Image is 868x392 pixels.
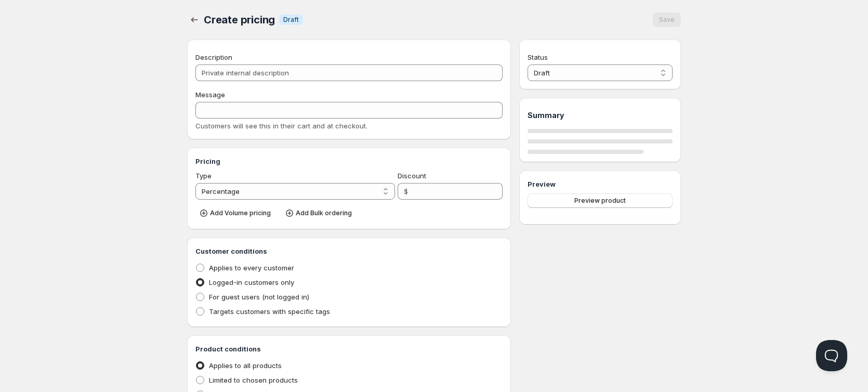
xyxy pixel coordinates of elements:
button: Add Volume pricing [195,206,277,220]
h3: Customer conditions [195,246,503,256]
span: Customers will see this in their cart and at checkout. [195,122,367,130]
span: Discount [398,172,426,180]
span: Add Volume pricing [210,209,271,217]
button: Add Bulk ordering [281,206,358,220]
span: Targets customers with specific tags [209,307,330,316]
button: Preview product [528,193,673,208]
span: Applies to all products [209,361,282,370]
span: Preview product [574,197,626,205]
span: $ [404,187,408,195]
h3: Preview [528,179,673,189]
h3: Pricing [195,156,503,166]
span: Logged-in customers only [209,278,294,286]
iframe: Help Scout Beacon - Open [816,340,847,371]
span: Limited to chosen products [209,376,298,384]
input: Private internal description [195,64,503,81]
span: Message [195,90,225,99]
h1: Summary [528,110,673,121]
span: Applies to every customer [209,264,294,272]
span: Description [195,53,232,61]
span: Status [528,53,548,61]
span: Type [195,172,212,180]
span: For guest users (not logged in) [209,293,309,301]
span: Create pricing [204,14,275,26]
span: Add Bulk ordering [296,209,352,217]
h3: Product conditions [195,344,503,354]
span: Draft [283,16,299,24]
